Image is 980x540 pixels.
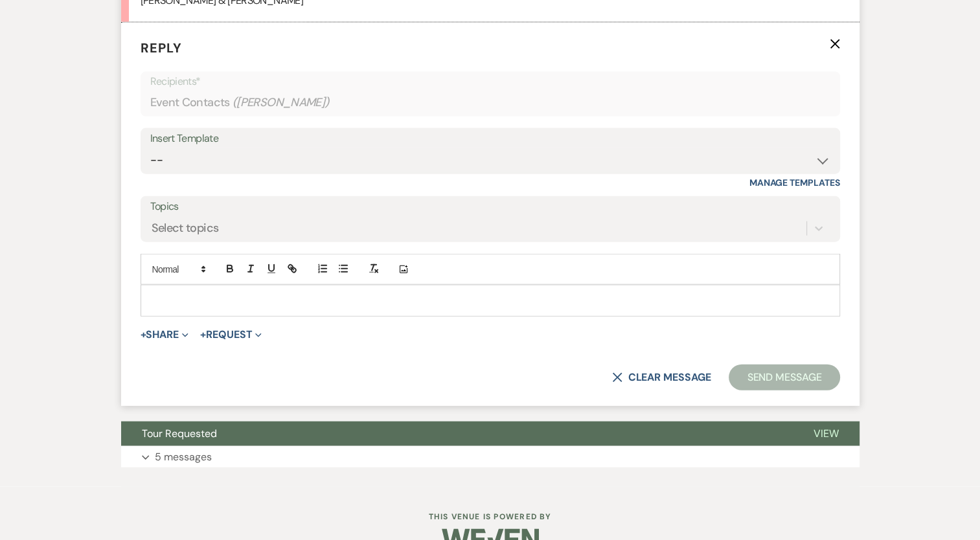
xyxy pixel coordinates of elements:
p: 5 messages [155,449,212,466]
div: Select topics [152,220,219,238]
span: Tour Requested [142,427,217,440]
a: Manage Templates [749,177,840,188]
span: + [141,330,146,340]
button: 5 messages [121,446,860,468]
span: Reply [141,39,182,56]
button: Tour Requested [121,422,793,446]
span: View [814,427,839,440]
label: Topics [150,197,830,216]
button: Share [141,330,189,340]
div: Insert Template [150,129,830,148]
span: ( [PERSON_NAME] ) [233,94,330,111]
div: Event Contacts [150,90,830,115]
button: Send Message [729,365,839,390]
button: Request [200,330,262,340]
span: + [200,330,206,340]
button: View [793,422,860,446]
button: Clear message [612,372,711,383]
p: Recipients* [150,73,830,90]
